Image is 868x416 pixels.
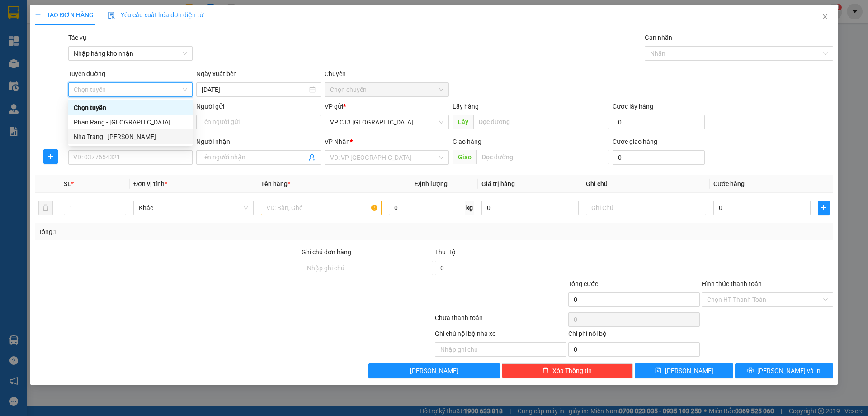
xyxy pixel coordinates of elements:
span: Định lượng [415,180,448,187]
img: icon [108,12,115,19]
span: VP Nhận [325,138,350,145]
input: Ghi Chú [586,201,706,215]
input: Cước giao hàng [613,150,705,165]
span: Tên hàng [261,180,290,187]
span: kg [465,201,474,215]
span: Chọn tuyến [74,83,187,96]
span: Đơn vị tính [133,180,167,187]
button: [PERSON_NAME] [368,363,500,378]
span: plus [44,153,57,160]
span: Khác [139,201,248,215]
div: Chọn tuyến [68,100,193,115]
div: Tổng: 1 [38,227,335,237]
span: Thu Hộ [435,249,456,256]
span: [PERSON_NAME][GEOGRAPHIC_DATA] [75,40,144,57]
span: Yêu cầu xuất hóa đơn điện tử [108,11,203,19]
button: printer[PERSON_NAME] và In [735,363,833,378]
button: delete [38,201,53,215]
span: Cước hàng [713,180,745,187]
span: VP [PERSON_NAME] [75,22,129,39]
div: Ngày xuất bến [196,69,321,82]
div: Người gửi [196,101,321,111]
label: Gán nhãn [645,34,672,41]
div: Chuyến [325,69,449,82]
label: Ghi chú đơn hàng [302,249,351,256]
span: 0968261390 [75,59,115,67]
button: plus [43,149,58,164]
span: VP CT3 [GEOGRAPHIC_DATA] [4,26,73,43]
span: Xóa Thông tin [552,366,592,376]
input: Ghi chú đơn hàng [302,261,433,275]
button: save[PERSON_NAME] [635,363,733,378]
label: Tác vụ [68,34,86,41]
span: Tổng cước [568,280,598,287]
span: [PERSON_NAME] [665,366,713,376]
span: printer [747,367,754,374]
div: Chi phí nội bộ [568,329,700,342]
span: Nhập hàng kho nhận [74,47,187,60]
div: Ghi chú nội bộ nhà xe [435,329,566,342]
span: save [655,367,661,374]
span: Hồng Tân Bình Food [4,45,69,53]
label: Cước lấy hàng [613,103,653,110]
div: VP gửi [325,101,449,111]
div: Người nhận [196,137,321,147]
span: VP CT3 Nha Trang [330,115,443,129]
input: Dọc đường [476,150,609,164]
span: Giao hàng [453,138,481,145]
input: Cước lấy hàng [613,115,705,129]
div: Nha Trang - Phan Rang [68,129,193,144]
span: Lấy hàng [453,103,479,110]
span: Lấy [453,115,473,129]
span: Giá trị hàng [481,180,515,187]
label: Cước giao hàng [613,138,657,145]
span: TẠO ĐƠN HÀNG [35,11,94,19]
input: VD: Bàn, Ghế [261,201,381,215]
div: Nha Trang - [PERSON_NAME] [74,132,187,142]
span: plus [35,12,41,18]
button: plus [818,201,830,215]
input: 13/08/2025 [202,85,307,95]
span: 0948275628 [4,55,44,63]
button: Close [812,5,838,30]
div: Phan Rang - Nha Trang [68,115,193,129]
strong: Gửi: [4,26,73,43]
input: 0 [481,201,579,215]
div: Chưa thanh toán [434,313,567,329]
span: [PERSON_NAME] [410,366,458,376]
th: Ghi chú [582,175,710,193]
span: delete [542,367,549,374]
span: user-add [308,154,316,161]
span: SL [64,180,71,187]
strong: Nhận: [75,22,129,39]
span: [PERSON_NAME] và In [757,366,821,376]
span: plus [818,204,829,211]
div: Tuyến đường [68,69,193,82]
span: Chọn chuyến [330,83,443,96]
input: Dọc đường [473,115,609,129]
span: Giao [453,150,476,164]
button: deleteXóa Thông tin [502,363,633,378]
div: Chọn tuyến [74,103,187,113]
strong: Nhà xe Đức lộc [37,5,111,18]
div: Phan Rang - [GEOGRAPHIC_DATA] [74,117,187,127]
input: Nhập ghi chú [435,342,566,357]
label: Hình thức thanh toán [702,280,762,287]
span: close [821,13,829,20]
